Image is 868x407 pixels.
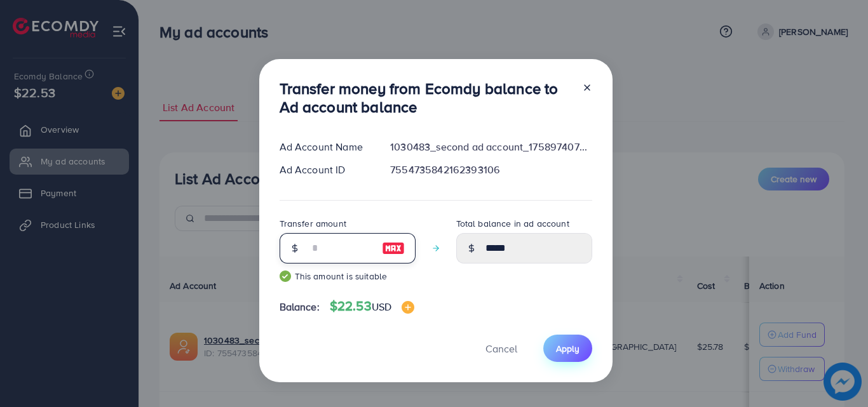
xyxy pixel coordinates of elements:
[402,301,414,314] img: image
[382,241,405,256] img: image
[485,342,517,356] span: Cancel
[543,335,592,362] button: Apply
[280,300,320,314] span: Balance:
[330,298,414,314] h4: $22.53
[380,140,602,154] div: 1030483_second ad account_1758974072967
[269,163,381,177] div: Ad Account ID
[280,270,416,283] small: This amount is suitable
[556,342,580,355] span: Apply
[470,335,533,362] button: Cancel
[280,79,572,116] h3: Transfer money from Ecomdy balance to Ad account balance
[456,217,569,230] label: Total balance in ad account
[372,300,391,314] span: USD
[269,140,381,154] div: Ad Account Name
[280,270,291,282] img: guide
[280,217,346,230] label: Transfer amount
[380,163,602,177] div: 7554735842162393106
